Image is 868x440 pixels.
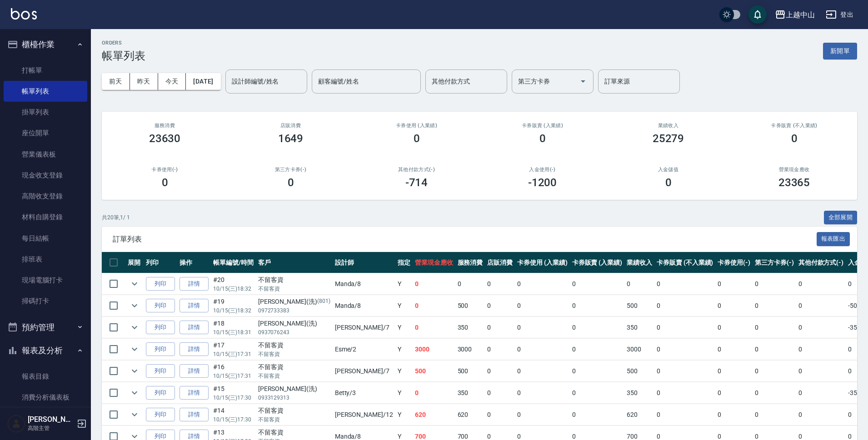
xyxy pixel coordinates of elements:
th: 營業現金應收 [413,252,455,273]
td: 0 [753,404,796,425]
td: #17 [211,339,256,360]
a: 掃碼打卡 [4,291,87,311]
button: 櫃檯作業 [4,33,87,56]
button: 全部展開 [824,211,858,225]
div: 不留客資 [258,341,330,350]
td: 500 [624,361,654,382]
h3: 1649 [278,132,304,145]
td: 0 [715,295,753,316]
a: 材料自購登錄 [4,207,87,227]
div: 不留客資 [258,275,330,285]
button: 上越中山 [771,5,818,24]
button: expand row [128,408,141,421]
td: 0 [413,295,455,316]
th: 列印 [144,252,177,273]
td: 0 [515,273,570,295]
p: 10/15 (三) 17:30 [213,394,254,402]
td: 0 [715,361,753,382]
h2: 卡券使用(-) [113,167,217,173]
td: 0 [715,273,753,295]
td: 0 [455,273,485,295]
h3: 23630 [149,132,181,145]
button: 列印 [146,386,175,400]
td: 0 [796,382,846,404]
h2: 業績收入 [616,123,720,129]
td: 620 [455,404,485,425]
button: expand row [128,342,141,356]
td: Y [395,295,413,316]
a: 新開單 [823,46,857,55]
a: 詳情 [180,321,209,335]
a: 詳情 [180,299,209,313]
td: #20 [211,273,256,295]
p: 不留客資 [258,415,330,424]
a: 座位開單 [4,123,87,143]
button: Open [576,74,590,89]
button: save [748,5,767,24]
button: [DATE] [186,73,220,90]
a: 報表匯出 [817,234,850,243]
td: 0 [654,317,715,338]
td: Y [395,317,413,338]
td: 0 [515,339,570,360]
button: expand row [128,299,141,312]
td: 0 [753,273,796,295]
a: 排班表 [4,249,87,270]
td: Y [395,382,413,404]
td: 0 [796,317,846,338]
a: 掛單列表 [4,102,87,123]
div: 不留客資 [258,428,330,437]
h3: 0 [288,176,294,189]
td: 0 [796,404,846,425]
h3: 0 [414,132,420,145]
td: #15 [211,382,256,404]
a: 詳情 [180,408,209,422]
td: Betty /3 [333,382,395,404]
a: 打帳單 [4,60,87,81]
h2: 營業現金應收 [742,167,846,173]
p: 10/15 (三) 17:30 [213,415,254,424]
td: 0 [654,361,715,382]
td: 0 [654,295,715,316]
a: 詳情 [180,386,209,400]
th: 卡券販賣 (入業績) [570,252,625,273]
th: 客戶 [256,252,333,273]
td: 500 [455,295,485,316]
p: 10/15 (三) 18:32 [213,307,254,315]
img: Logo [11,8,37,20]
td: 0 [485,404,515,425]
td: 620 [624,404,654,425]
h2: 第三方卡券(-) [239,167,343,173]
th: 卡券使用 (入業績) [515,252,570,273]
h3: 0 [791,132,798,145]
td: 0 [654,273,715,295]
a: 消費分析儀表板 [4,387,87,408]
th: 卡券販賣 (不入業績) [654,252,715,273]
td: #18 [211,317,256,338]
td: 350 [624,382,654,404]
td: 0 [753,339,796,360]
td: #14 [211,404,256,425]
button: 前天 [102,73,130,90]
h2: ORDERS [102,40,145,46]
a: 詳情 [180,277,209,291]
td: 0 [515,361,570,382]
h3: 帳單列表 [102,49,145,62]
div: [PERSON_NAME](洗) [258,384,330,394]
td: 0 [715,382,753,404]
td: 0 [654,339,715,360]
td: 0 [753,317,796,338]
h2: 其他付款方式(-) [364,167,469,173]
button: 昨天 [130,73,158,90]
button: 預約管理 [4,316,87,339]
td: Manda /8 [333,273,395,295]
a: 高階收支登錄 [4,186,87,207]
td: 0 [413,317,455,338]
button: expand row [128,277,141,291]
td: 0 [570,382,625,404]
td: 0 [654,404,715,425]
h3: 服務消費 [113,123,217,129]
a: 報表目錄 [4,366,87,387]
button: 列印 [146,364,175,378]
a: 每日結帳 [4,228,87,249]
